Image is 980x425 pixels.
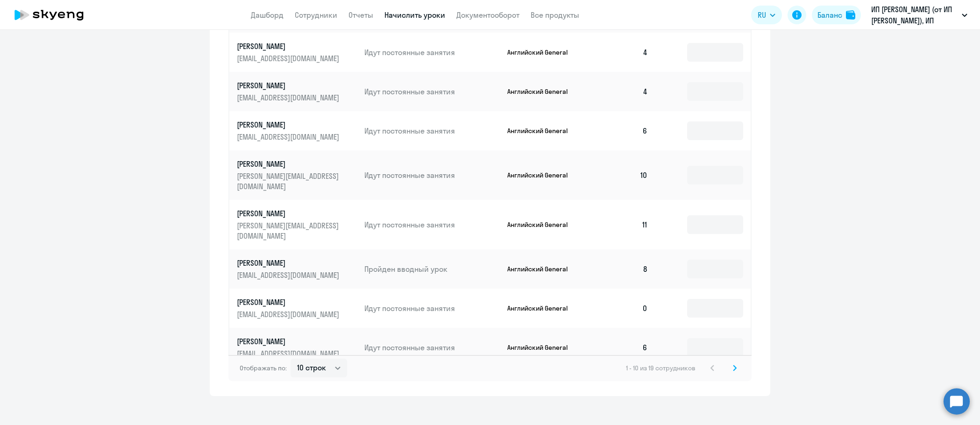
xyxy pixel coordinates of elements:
[237,120,357,142] a: [PERSON_NAME][EMAIL_ADDRESS][DOMAIN_NAME]
[751,6,782,24] button: RU
[240,364,287,372] span: Отображать по:
[507,343,577,352] p: Английский General
[871,4,958,26] p: ИП [PERSON_NAME] (от ИП [PERSON_NAME]), ИП [PERSON_NAME]
[237,258,357,280] a: [PERSON_NAME][EMAIL_ADDRESS][DOMAIN_NAME]
[590,249,655,289] td: 8
[237,336,341,347] p: [PERSON_NAME]
[237,220,341,241] p: [PERSON_NAME][EMAIL_ADDRESS][DOMAIN_NAME]
[237,336,357,359] a: [PERSON_NAME][EMAIL_ADDRESS][DOMAIN_NAME]
[237,41,341,51] p: [PERSON_NAME]
[237,270,341,280] p: [EMAIL_ADDRESS][DOMAIN_NAME]
[846,10,855,20] img: balance
[237,92,341,103] p: [EMAIL_ADDRESS][DOMAIN_NAME]
[251,10,284,20] a: Дашборд
[237,297,357,319] a: [PERSON_NAME][EMAIL_ADDRESS][DOMAIN_NAME]
[590,33,655,72] td: 4
[237,309,341,319] p: [EMAIL_ADDRESS][DOMAIN_NAME]
[507,220,577,229] p: Английский General
[384,10,445,20] a: Начислить уроки
[237,348,341,359] p: [EMAIL_ADDRESS][DOMAIN_NAME]
[364,86,500,97] p: Идут постоянные занятия
[237,120,341,130] p: [PERSON_NAME]
[364,342,500,353] p: Идут постоянные занятия
[237,41,357,64] a: [PERSON_NAME][EMAIL_ADDRESS][DOMAIN_NAME]
[237,159,357,191] a: [PERSON_NAME][PERSON_NAME][EMAIL_ADDRESS][DOMAIN_NAME]
[812,6,861,24] button: Балансbalance
[866,4,972,26] button: ИП [PERSON_NAME] (от ИП [PERSON_NAME]), ИП [PERSON_NAME]
[295,10,337,20] a: Сотрудники
[626,364,696,372] span: 1 - 10 из 19 сотрудников
[237,208,341,219] p: [PERSON_NAME]
[758,9,766,21] span: RU
[237,297,341,307] p: [PERSON_NAME]
[590,111,655,150] td: 6
[507,48,577,57] p: Английский General
[348,10,373,20] a: Отчеты
[237,208,357,241] a: [PERSON_NAME][PERSON_NAME][EMAIL_ADDRESS][DOMAIN_NAME]
[817,9,842,21] div: Баланс
[507,87,577,96] p: Английский General
[507,304,577,312] p: Английский General
[590,72,655,111] td: 4
[237,258,341,268] p: [PERSON_NAME]
[507,265,577,273] p: Английский General
[364,47,500,57] p: Идут постоянные занятия
[507,127,577,135] p: Английский General
[237,80,341,91] p: [PERSON_NAME]
[590,289,655,328] td: 0
[364,303,500,313] p: Идут постоянные занятия
[237,132,341,142] p: [EMAIL_ADDRESS][DOMAIN_NAME]
[590,328,655,367] td: 6
[237,159,341,169] p: [PERSON_NAME]
[237,53,341,64] p: [EMAIL_ADDRESS][DOMAIN_NAME]
[364,170,500,180] p: Идут постоянные занятия
[364,126,500,136] p: Идут постоянные занятия
[590,200,655,249] td: 11
[456,10,519,20] a: Документооборот
[364,264,500,274] p: Пройден вводный урок
[590,150,655,200] td: 10
[237,80,357,103] a: [PERSON_NAME][EMAIL_ADDRESS][DOMAIN_NAME]
[364,220,500,230] p: Идут постоянные занятия
[531,10,579,20] a: Все продукты
[237,171,341,191] p: [PERSON_NAME][EMAIL_ADDRESS][DOMAIN_NAME]
[507,171,577,179] p: Английский General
